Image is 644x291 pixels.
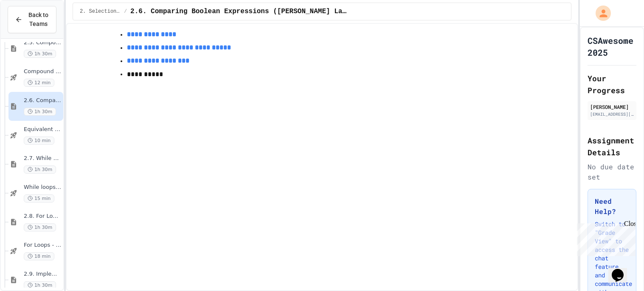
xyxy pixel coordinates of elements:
[24,50,56,58] span: 1h 30m
[24,79,54,87] span: 12 min
[24,155,62,162] span: 2.7. While Loops
[24,184,62,191] span: While loops - Quiz
[130,6,348,17] span: 2.6. Comparing Boolean Expressions (De Morgan’s Laws)
[24,126,62,133] span: Equivalent Boolean Expressions - Quiz
[80,8,121,15] span: 2. Selection and Iteration
[588,162,636,182] div: No due date set
[24,108,56,116] span: 1h 30m
[588,134,636,158] h2: Assignment Details
[24,271,62,278] span: 2.9. Implementing Selection and Iteration Algorithms
[574,220,636,256] iframe: chat widget
[24,68,62,75] span: Compound Boolean Expressions - Quiz
[3,3,59,54] div: Chat with us now!Close
[24,252,54,260] span: 18 min
[8,6,56,33] button: Back to Teams
[588,72,636,96] h2: Your Progress
[24,213,62,220] span: 2.8. For Loops
[124,8,127,15] span: /
[608,257,636,282] iframe: chat widget
[28,11,49,29] span: Back to Teams
[590,103,634,111] div: [PERSON_NAME]
[24,281,56,289] span: 1h 30m
[24,242,62,249] span: For Loops - Quiz
[24,97,62,104] span: 2.6. Comparing Boolean Expressions ([PERSON_NAME] Laws)
[587,3,613,23] div: My Account
[24,223,56,231] span: 1h 30m
[595,196,629,217] h3: Need Help?
[588,34,636,58] h1: CSAwesome 2025
[24,137,54,145] span: 10 min
[24,165,56,174] span: 1h 30m
[590,111,634,117] div: [EMAIL_ADDRESS][DOMAIN_NAME]
[24,39,62,46] span: 2.5. Compound Boolean Expressions
[24,194,54,203] span: 15 min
